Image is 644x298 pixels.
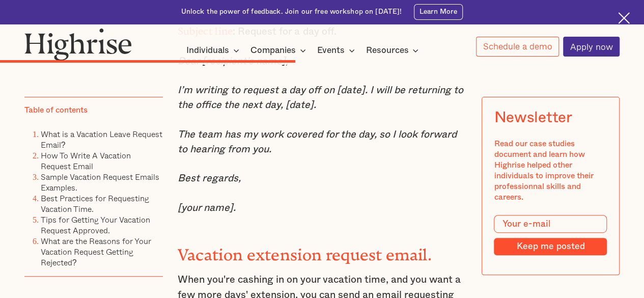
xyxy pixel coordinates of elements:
[250,44,296,57] div: Companies
[494,238,607,255] input: Keep me posted
[178,246,432,256] strong: Vacation extension request email.
[494,215,607,233] input: Your e-mail
[181,7,402,17] div: Unlock the power of feedback. Join our free workshop on [DATE]!
[250,44,309,57] div: Companies
[494,215,607,255] form: Modal Form
[41,235,151,268] a: What are the Reasons for Your Vacation Request Getting Rejected?
[414,4,463,20] a: Learn More
[494,139,607,203] div: Read our case studies document and learn how Highrise helped other individuals to improve their p...
[186,44,242,57] div: Individuals
[178,56,288,66] em: Dear [recipient’s name],
[178,85,463,111] em: I’m writing to request a day off on [date]. I will be returning to the office the next day, [date].
[476,37,559,57] a: Schedule a demo
[618,12,630,24] img: Cross icon
[366,44,422,57] div: Resources
[41,192,149,215] a: Best Practices for Requesting Vacation Time.
[186,44,229,57] div: Individuals
[41,149,131,172] a: How To Write A Vacation Request Email
[178,173,241,183] em: Best regards,
[178,203,236,213] em: [your name].
[317,44,358,57] div: Events
[563,37,620,57] a: Apply now
[41,171,159,194] a: Sample Vacation Request Emails Examples.
[41,213,150,236] a: Tips for Getting Your Vacation Request Approved.
[366,44,408,57] div: Resources
[41,128,162,151] a: What is a Vacation Leave Request Email?
[317,44,345,57] div: Events
[24,28,132,61] img: Highrise logo
[24,105,88,116] div: Table of contents
[494,109,572,126] div: Newsletter
[178,129,457,155] em: The team has my work covered for the day, so I look forward to hearing from you.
